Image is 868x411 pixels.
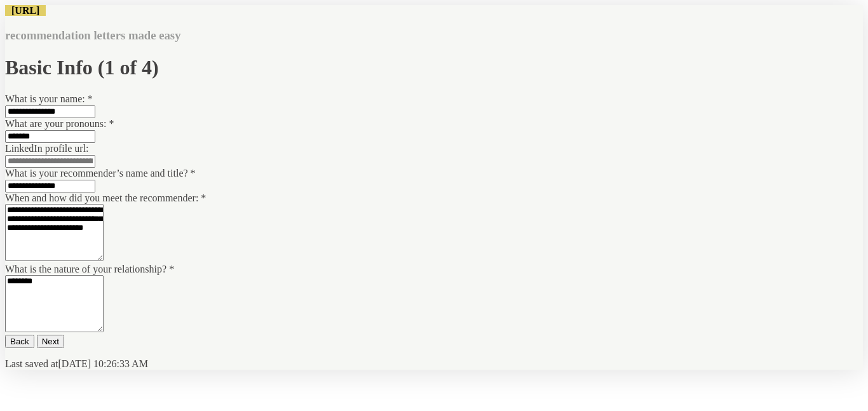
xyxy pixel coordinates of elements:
label: What is your recommender’s name and title? [5,168,196,179]
label: When and how did you meet the recommender: [5,192,206,203]
label: What is your name: [5,93,93,104]
button: Next [37,335,64,348]
span: [URL] [5,5,46,16]
button: Back [5,335,34,348]
h1: Basic Info (1 of 4) [5,56,863,79]
label: What is the nature of your relationship? [5,264,174,274]
p: Last saved at [DATE] 10:26:33 AM [5,358,863,370]
h3: recommendation letters made easy [5,29,863,43]
label: LinkedIn profile url: [5,143,89,154]
label: What are your pronouns: [5,118,114,129]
